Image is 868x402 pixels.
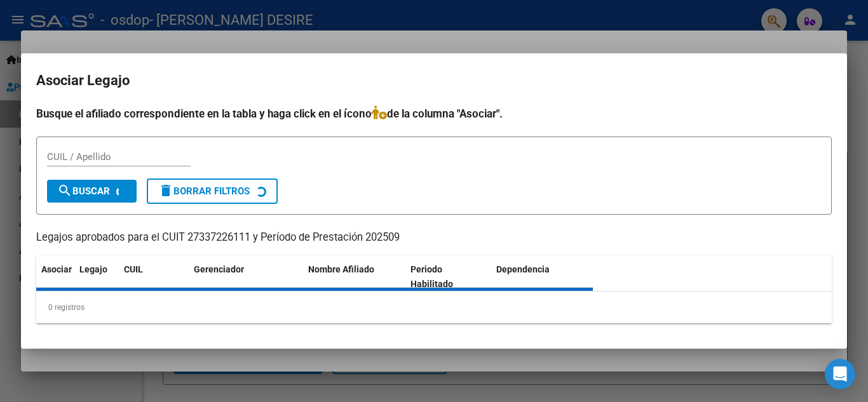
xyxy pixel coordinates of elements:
datatable-header-cell: Legajo [74,256,119,298]
h4: Busque el afiliado correspondiente en la tabla y haga click en el ícono de la columna "Asociar". [36,105,832,122]
mat-icon: search [57,183,72,198]
datatable-header-cell: Gerenciador [189,256,303,298]
span: Borrar Filtros [158,185,250,197]
datatable-header-cell: Dependencia [491,256,593,298]
span: Gerenciador [194,264,244,274]
p: Legajos aprobados para el CUIT 27337226111 y Período de Prestación 202509 [36,230,832,246]
h2: Asociar Legajo [36,69,832,93]
datatable-header-cell: Nombre Afiliado [303,256,405,298]
mat-icon: delete [158,183,173,198]
div: 0 registros [36,291,832,323]
button: Buscar [47,180,137,203]
datatable-header-cell: Asociar [36,256,74,298]
button: Borrar Filtros [147,178,278,204]
span: Asociar [41,264,72,274]
span: CUIL [124,264,143,274]
datatable-header-cell: Periodo Habilitado [405,256,491,298]
span: Buscar [57,185,110,197]
span: Dependencia [496,264,550,274]
span: Periodo Habilitado [410,264,453,289]
span: Legajo [79,264,107,274]
datatable-header-cell: CUIL [119,256,189,298]
span: Nombre Afiliado [308,264,374,274]
div: Open Intercom Messenger [825,359,855,389]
